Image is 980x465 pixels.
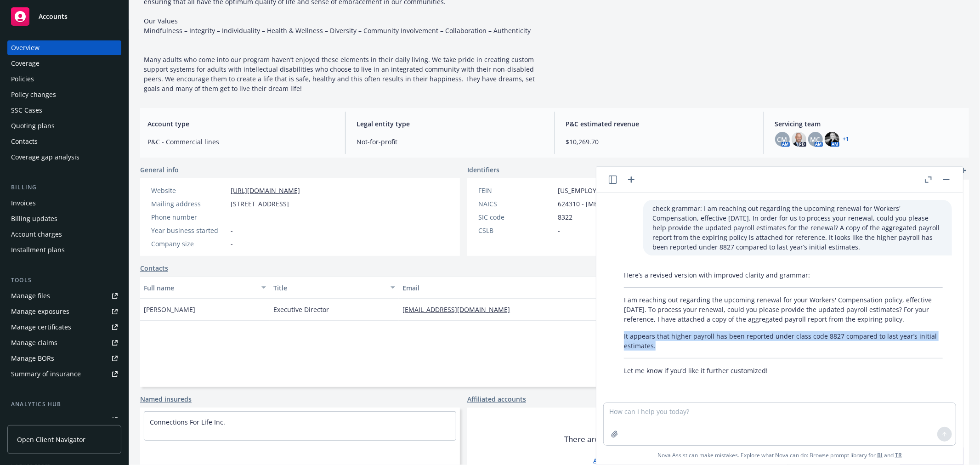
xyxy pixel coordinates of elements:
[11,289,50,303] div: Manage files
[144,283,256,293] div: Full name
[140,394,192,404] a: Named insureds
[777,135,787,144] span: CM
[775,119,962,129] span: Servicing team
[478,226,554,235] div: CSLB
[11,413,87,427] div: Loss summary generator
[478,212,554,222] div: SIC code
[7,413,121,427] a: Loss summary generator
[231,226,233,235] span: -
[467,394,526,404] a: Affiliated accounts
[895,451,902,459] a: TR
[7,400,121,409] div: Analytics hub
[11,103,42,118] div: SSC Cases
[151,212,227,222] div: Phone number
[357,119,543,129] span: Legal entity type
[357,137,543,147] span: Not-for-profit
[11,40,40,55] div: Overview
[7,134,121,149] a: Contacts
[478,199,554,209] div: NAICS
[7,183,121,192] div: Billing
[7,4,121,29] a: Accounts
[399,277,614,299] button: Email
[402,283,600,293] div: Email
[657,446,902,465] span: Nova Assist can make mistakes. Explore what Nova can do: Browse prompt library for and
[273,283,385,293] div: Title
[39,13,68,20] span: Accounts
[558,212,572,222] span: 8322
[7,351,121,366] a: Manage BORs
[558,199,664,209] span: 624310 - [MEDICAL_DATA] Services
[140,277,270,299] button: Full name
[231,212,233,222] span: -
[11,304,69,319] div: Manage exposures
[558,186,689,195] span: [US_EMPLOYER_IDENTIFICATION_NUMBER]
[151,199,227,209] div: Mailing address
[402,305,517,314] a: [EMAIL_ADDRESS][DOMAIN_NAME]
[11,320,71,335] div: Manage certificates
[7,367,121,381] a: Summary of insurance
[144,305,195,314] span: [PERSON_NAME]
[7,211,121,226] a: Billing updates
[11,227,62,242] div: Account charges
[7,40,121,55] a: Overview
[231,239,233,249] span: -
[11,56,40,71] div: Coverage
[7,335,121,350] a: Manage claims
[273,305,329,314] span: Executive Director
[11,335,57,350] div: Manage claims
[794,165,813,176] span: Notes
[17,435,85,444] span: Open Client Navigator
[7,87,121,102] a: Policy changes
[7,289,121,303] a: Manage files
[7,320,121,335] a: Manage certificates
[147,119,334,129] span: Account type
[11,351,54,366] div: Manage BORs
[7,304,121,319] a: Manage exposures
[564,434,690,445] span: There are no affiliated accounts yet
[151,239,227,249] div: Company size
[566,137,753,147] span: $10,269.70
[810,135,821,144] span: MC
[140,263,168,273] a: Contacts
[467,165,499,175] span: Identifiers
[624,366,943,375] p: Let me know if you’d like it further customized!
[792,132,806,147] img: photo
[231,199,289,209] span: [STREET_ADDRESS]
[7,72,121,86] a: Policies
[7,196,121,210] a: Invoices
[231,186,300,195] a: [URL][DOMAIN_NAME]
[624,331,943,351] p: It appears that higher payroll has been reported under class code 8827 compared to last year’s in...
[478,186,554,195] div: FEIN
[11,211,57,226] div: Billing updates
[11,72,34,86] div: Policies
[558,226,560,235] span: -
[270,277,399,299] button: Title
[7,119,121,133] a: Quoting plans
[7,227,121,242] a: Account charges
[151,186,227,195] div: Website
[151,226,227,235] div: Year business started
[877,451,883,459] a: BI
[843,136,850,142] a: +1
[147,137,334,147] span: P&C - Commercial lines
[7,56,121,71] a: Coverage
[11,119,55,133] div: Quoting plans
[7,276,121,285] div: Tools
[566,119,753,129] span: P&C estimated revenue
[11,196,36,210] div: Invoices
[140,165,179,175] span: General info
[11,367,81,381] div: Summary of insurance
[958,165,969,176] a: add
[11,150,79,164] div: Coverage gap analysis
[624,270,943,280] p: Here’s a revised version with improved clarity and grammar:
[7,103,121,118] a: SSC Cases
[7,150,121,164] a: Coverage gap analysis
[150,418,225,426] a: Connections For Life Inc.
[11,134,38,149] div: Contacts
[624,295,943,324] p: I am reaching out regarding the upcoming renewal for your Workers' Compensation policy, effective...
[11,243,65,257] div: Installment plans
[11,87,56,102] div: Policy changes
[652,204,943,252] p: check grammar: I am reaching out regarding the upcoming renewal for Workers' Compensation, effect...
[7,243,121,257] a: Installment plans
